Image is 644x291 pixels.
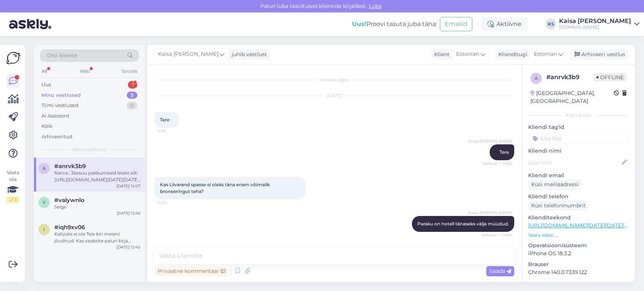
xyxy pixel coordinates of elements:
div: 3 [127,92,137,99]
span: 14:02 [157,200,185,205]
div: Küsi meiliaadressi [528,179,582,190]
div: 2 / 3 [6,196,20,203]
div: Kaisa [PERSON_NAME] [559,18,631,24]
span: Nähtud ✓ 14:04 [482,232,512,238]
span: Offline [593,73,627,81]
div: [DATE] 12:46 [117,210,140,216]
div: Vaata siia [6,169,20,203]
div: Web [78,66,91,76]
span: Luba [367,3,384,9]
span: Tere [500,149,509,155]
div: [DATE] [155,92,514,99]
div: Klienditugi [495,51,527,58]
div: [DATE] 12:40 [117,244,140,250]
div: KS [546,19,556,29]
span: Otsi kliente [47,52,77,60]
p: Kliendi email [528,172,629,179]
div: All [40,66,49,76]
span: Nähtud ✓ 14:02 [482,161,512,166]
div: [GEOGRAPHIC_DATA], [GEOGRAPHIC_DATA] [530,89,614,105]
div: Vestlus algas [155,77,514,83]
button: Emailid [440,17,472,31]
span: i [43,227,45,232]
div: [DOMAIN_NAME] [559,24,631,30]
div: juhib vestlust [229,51,267,58]
div: Kliendi info [528,112,629,119]
p: Kliendi nimi [528,147,629,155]
span: #iqh9xv06 [54,224,85,231]
p: Klienditeekond [528,214,629,222]
span: Kaisa [PERSON_NAME] [158,50,218,58]
span: Estonian [534,50,557,58]
p: Chrome 140.0.7339.122 [528,268,629,276]
span: #valywnlo [54,197,85,204]
span: v [43,199,46,205]
div: Uus [41,81,51,89]
div: [DATE] 14:07 [117,183,140,189]
span: Minu vestlused [72,146,106,153]
div: Küsi telefoninumbrit [528,201,589,211]
div: Selge [54,204,140,210]
div: Arhiveeritud [41,133,72,141]
div: 1 [128,81,137,89]
span: Kaisa [PERSON_NAME] [468,210,512,216]
div: Proovi tasuta juba täna: [352,20,437,29]
div: 0 [126,102,137,109]
span: #anrvk3b9 [54,163,86,170]
div: Kõik [41,123,52,130]
span: a [535,75,538,81]
p: Brauser [528,260,629,268]
div: AI Assistent [41,112,69,120]
p: Vaata edasi ... [528,232,629,239]
p: iPhone OS 18.3.2 [528,250,629,257]
span: Tere [160,117,169,123]
p: Kliendi telefon [528,193,629,201]
div: # anrvk3b9 [546,73,593,82]
div: Socials [120,66,139,76]
span: Paraku on hotell tänaseks välja müüdud. [417,221,509,227]
span: Kaisa [PERSON_NAME] [468,138,512,144]
input: Lisa nimi [529,158,620,167]
span: Estonian [456,50,479,58]
div: Kahjuks ei ole Teie kiri meieni jõudnud. Kas saaksite palun kirja edastada [EMAIL_ADDRESS][DOMAIN... [54,231,140,244]
p: Kliendi tag'id [528,123,629,131]
div: Narva- Jõesuu pakkumised leiate siit: [URL][DOMAIN_NAME][DATE][DATE][GEOGRAPHIC_DATA] Külalisteks... [54,170,140,183]
div: Arhiveeri vestlus [570,49,628,60]
div: Tiimi vestlused [41,102,78,109]
div: Klient [431,51,450,58]
b: Uus! [352,20,366,28]
input: Lisa tag [528,133,629,144]
span: a [43,165,46,171]
div: Aktiivne [481,17,527,31]
p: Operatsioonisüsteem [528,242,629,250]
img: Askly Logo [6,51,20,65]
span: 14:01 [157,128,185,134]
a: Kaisa [PERSON_NAME][DOMAIN_NAME] [559,18,639,30]
div: Privaatne kommentaar [155,266,228,276]
span: Kas Liivarand spasse ei oleks täna enam võimalik broneeringut teha? [160,182,271,194]
div: Minu vestlused [41,92,81,99]
span: Saada [489,268,511,274]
